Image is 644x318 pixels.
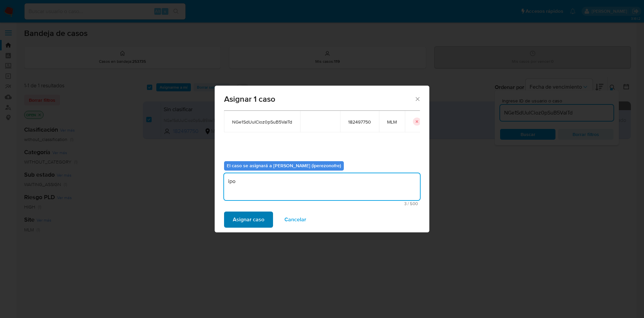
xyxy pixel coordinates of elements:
button: Asignar caso [224,212,273,228]
span: Asignar caso [233,212,264,227]
span: MLM [387,119,397,125]
textarea: ipo [224,173,420,200]
button: icon-button [413,118,421,126]
span: 182497750 [348,119,371,125]
span: Asignar 1 caso [224,95,414,103]
button: Cancelar [276,212,315,228]
button: Cerrar ventana [414,96,420,102]
div: assign-modal [215,86,429,232]
span: NGe1SdUulCioz0pSuB5ValTd [232,119,292,125]
span: Cancelar [284,212,306,227]
span: Máximo 500 caracteres [226,201,418,206]
b: El caso se asignará a [PERSON_NAME] (iperezonofre) [227,162,341,169]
